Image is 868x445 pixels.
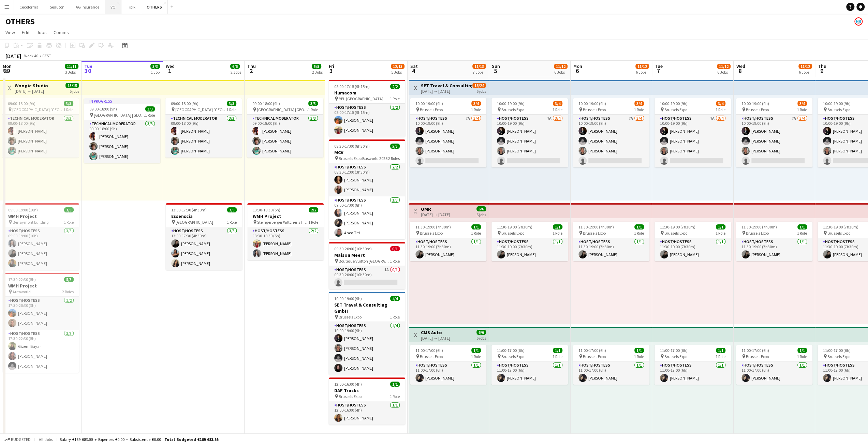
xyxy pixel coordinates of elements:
span: 1 Role [390,258,400,264]
div: 6 Jobs [636,70,649,75]
span: 12:00-16:00 (4h) [334,382,362,387]
span: 09:00-18:00 (9h) [8,101,35,106]
span: 11/12 [798,64,812,69]
div: 17:30-22:30 (5h)5/5WMH Project Autoworld2 RolesHost/Hostess2/217:30-20:30 (3h)[PERSON_NAME][PERSO... [3,273,79,373]
span: 1 Role [390,96,400,101]
app-card-role: Host/Hostess3/317:30-22:30 (5h)Gizem Bayar[PERSON_NAME][PERSON_NAME] [3,330,79,373]
span: 09:00-18:00 (9h) [171,101,198,106]
button: Budgeted [3,436,32,443]
span: 11:00-17:00 (6h) [497,348,525,353]
span: 09:00-18:00 (9h) [89,106,117,112]
span: Mon [3,63,12,69]
span: 11:30-19:00 (7h30m) [578,224,614,229]
app-card-role: Technical Moderator3/309:00-18:00 (9h)[PERSON_NAME][PERSON_NAME][PERSON_NAME] [2,115,79,158]
span: Brussels Expo [501,354,524,359]
span: 4 [409,67,418,75]
div: 7 Jobs [473,70,486,75]
h3: WMH Project [3,213,79,219]
h3: WMH Project [247,213,324,219]
h3: CMS Auto [421,329,450,336]
div: 13:30-18:30 (5h)2/2WMH Project Steingerberger Wiltcher's Hotel1 RoleHost/Hostess2/213:30-18:30 (5... [247,203,324,260]
app-job-card: 11:30-19:00 (7h30m)1/1 Brussels Expo1 RoleHost/Hostess1/111:30-19:00 (7h30m)[PERSON_NAME] [654,222,731,261]
span: 11/13 [472,64,486,69]
span: Tue [84,63,92,69]
span: Thu [247,63,256,69]
span: Edit [22,29,30,35]
app-job-card: 10:00-19:00 (9h)3/4 Brussels Expo1 RoleHost/Hostess7A3/410:00-19:00 (9h)[PERSON_NAME][PERSON_NAME... [573,98,649,167]
span: 11/12 [554,64,568,69]
span: 11:00-17:00 (6h) [660,348,688,353]
span: Autoworld [13,289,31,294]
span: Brussels Expo [339,314,362,320]
span: 08:30-17:00 (8h30m) [334,144,370,149]
span: [GEOGRAPHIC_DATA] [176,220,213,225]
span: Thu [818,63,826,69]
span: 2/2 [309,207,318,212]
span: 5/5 [390,144,400,149]
span: 1 Role [308,220,318,225]
span: Brussels Expo Busworld 2025 [339,156,387,161]
span: 1/1 [634,348,644,353]
span: 1 Role [797,231,807,236]
h1: OTHERS [5,16,35,27]
app-job-card: 10:00-19:00 (9h)3/4 Brussels Expo1 RoleHost/Hostess7A3/410:00-19:00 (9h)[PERSON_NAME][PERSON_NAME... [736,98,812,167]
span: 1 Role [716,354,725,359]
app-card-role: Host/Hostess1/112:00-16:00 (4h)[PERSON_NAME] [329,401,405,425]
span: 6/6 [476,206,486,211]
span: 1/1 [471,348,481,353]
a: View [3,28,18,37]
span: 2 Roles [62,289,74,294]
span: 30 [83,67,92,75]
span: 11:30-19:00 (7h30m) [497,224,532,229]
span: 8 [735,67,745,75]
div: 10:00-19:00 (9h)3/4 Brussels Expo1 RoleHost/Hostess7A3/410:00-19:00 (9h)[PERSON_NAME][PERSON_NAME... [410,98,486,167]
span: 08:00-17:15 (9h15m) [334,84,370,89]
span: 13:30-18:30 (5h) [253,207,280,212]
span: 1 Role [471,231,481,236]
span: 10:00-19:00 (9h) [660,101,688,106]
span: 3/4 [471,101,481,106]
app-job-card: 09:00-19:00 (10h)3/3WMH Project Berlaymont building1 RoleHost/Hostess3/309:00-19:00 (10h)[PERSON_... [3,203,79,270]
span: Brussels Expo [827,231,850,236]
span: Brussels Expo [746,231,769,236]
button: Seauton [44,0,70,14]
a: Edit [19,28,32,37]
span: 3/3 [227,207,237,212]
span: 6/6 [230,64,240,69]
div: 08:30-17:00 (8h30m)5/5MCV Brussels Expo Busworld 20252 RolesHost/Hostess2/208:30-12:00 (3h30m)[PE... [329,139,405,239]
span: 10:00-19:00 (9h) [823,101,851,106]
app-job-card: 11:00-17:00 (6h)1/1 Brussels Expo1 RoleHost/Hostess1/111:00-17:00 (6h)[PERSON_NAME] [410,345,486,385]
span: 1 Role [390,314,400,320]
app-job-card: 10:00-19:00 (9h)4/4SET Travel & Consulting GmbH Brussels Expo1 RoleHost/Hostess4/410:00-19:00 (9h... [329,292,405,375]
span: 11:30-19:00 (7h30m) [741,224,777,229]
span: 3/3 [150,64,160,69]
app-card-role: Host/Hostess7A3/410:00-19:00 (9h)[PERSON_NAME][PERSON_NAME][PERSON_NAME] [410,115,486,167]
span: 2/2 [390,84,400,89]
span: 09:00-18:00 (9h) [252,101,280,106]
span: 3/4 [797,101,807,106]
div: 09:00-18:00 (9h)3/3 [GEOGRAPHIC_DATA] [GEOGRAPHIC_DATA]1 RoleTechnical Moderator3/309:00-18:00 (9... [165,98,242,158]
app-job-card: 11:30-19:00 (7h30m)1/1 Brussels Expo1 RoleHost/Hostess1/111:30-19:00 (7h30m)[PERSON_NAME] [573,222,649,261]
div: 11:30-19:00 (7h30m)1/1 Brussels Expo1 RoleHost/Hostess1/111:30-19:00 (7h30m)[PERSON_NAME] [410,222,486,261]
span: 13:00-17:30 (4h30m) [171,207,207,212]
span: 1 Role [553,231,562,236]
span: Boutique Vuitton [GEOGRAPHIC_DATA] [339,258,390,264]
app-card-role: Host/Hostess1/111:30-19:00 (7h30m)[PERSON_NAME] [573,238,649,261]
app-job-card: 11:00-17:00 (6h)1/1 Brussels Expo1 RoleHost/Hostess1/111:00-17:00 (6h)[PERSON_NAME] [491,345,568,385]
span: 5 [491,67,500,75]
span: 1 Role [145,113,155,118]
span: 11/12 [717,64,731,69]
span: 1 Role [634,231,644,236]
div: 6 Jobs [554,70,567,75]
app-card-role: Host/Hostess1/111:00-17:00 (6h)[PERSON_NAME] [410,361,486,385]
span: Sat [410,63,418,69]
app-card-role: Host/Hostess2/213:30-18:30 (5h)[PERSON_NAME][PERSON_NAME] [247,227,324,260]
div: 09:30-20:00 (10h30m)0/1Maison Meert Boutique Vuitton [GEOGRAPHIC_DATA]1 RoleHost/Hostess1A0/109:3... [329,242,405,289]
app-card-role: Technical Moderator3/309:00-18:00 (9h)[PERSON_NAME][PERSON_NAME][PERSON_NAME] [84,120,160,163]
app-card-role: Host/Hostess3/313:00-17:30 (4h30m)[PERSON_NAME][PERSON_NAME][PERSON_NAME] [166,227,242,270]
span: [GEOGRAPHIC_DATA] [GEOGRAPHIC_DATA] [94,113,145,118]
span: 11:00-17:00 (6h) [415,348,443,353]
span: 11:00-17:00 (6h) [741,348,769,353]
